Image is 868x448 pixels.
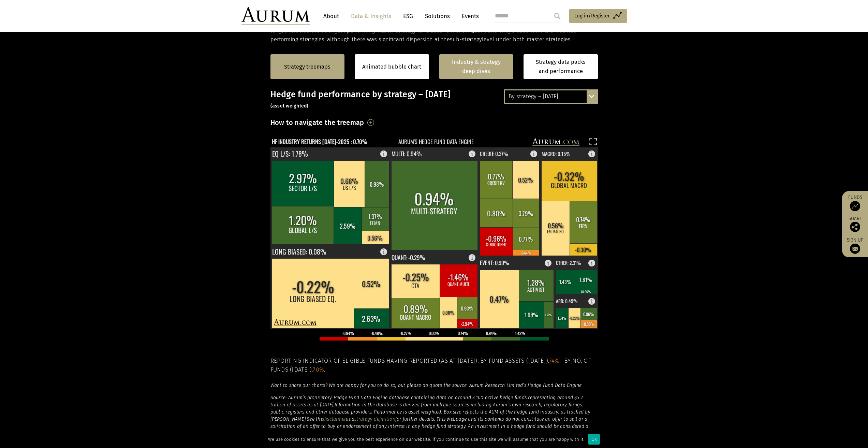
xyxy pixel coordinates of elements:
[439,54,514,79] a: Industry & strategy deep dives
[307,416,323,422] em: See the
[270,416,589,436] em: for further details. This webpage and its contents do not constitute an offer to sell or a solici...
[270,402,590,422] em: Information in the database is derived from multiple sources including Aurum’s own research, regu...
[362,62,421,71] a: Animated bubble chart
[845,216,865,232] div: Share
[270,382,582,388] em: Want to share our charts? We are happy for you to do so, but please do quote the source: Aurum Re...
[241,7,310,25] img: Aurum
[588,434,600,445] div: Ok
[348,10,395,23] a: Data & Insights
[320,10,342,23] a: About
[845,194,865,211] a: Funds
[850,201,860,211] img: Access Funds
[505,90,597,103] div: By strategy – [DATE]
[850,244,860,254] img: Sign up to our newsletter
[574,12,610,20] span: Log in/Register
[323,416,346,422] a: disclaimer
[458,10,479,23] a: Events
[270,357,598,375] h5: Reporting indicator of eligible funds having reported (as at [DATE]). By fund assets ([DATE]): . ...
[270,89,598,110] h3: Hedge fund performance by strategy – [DATE]
[450,36,482,43] span: sub-strategy
[550,9,564,23] input: Submit
[569,9,627,23] a: Log in/Register
[549,357,559,364] span: 74%
[270,117,364,128] h3: How to navigate the treemap
[422,10,453,23] a: Solutions
[850,222,860,232] img: Share this post
[313,366,324,373] span: 70%
[354,416,395,422] a: strategy definition
[270,395,583,408] em: Source: Aurum’s proprietary Hedge Fund Data Engine database containing data on around 3,100 activ...
[270,103,309,109] small: (asset weighted)
[845,237,865,254] a: Sign up
[346,416,354,422] em: and
[400,10,416,23] a: ESG
[284,62,330,71] a: Strategy treemaps
[524,54,598,79] a: Strategy data packs and performance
